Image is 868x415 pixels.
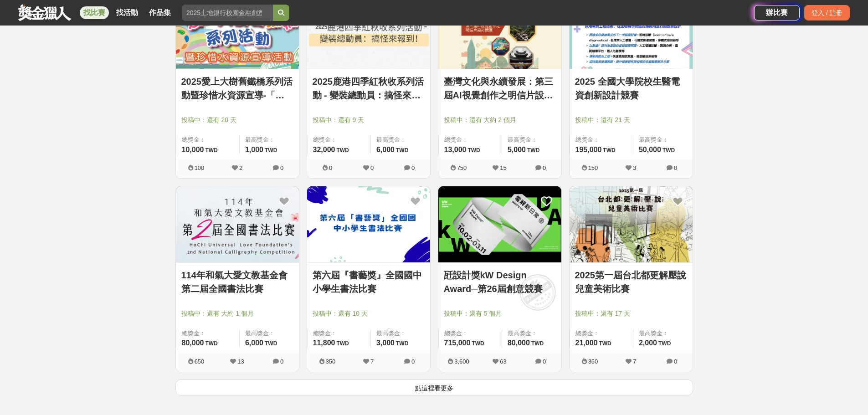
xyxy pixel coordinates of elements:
[575,339,598,347] span: 21,000
[181,75,293,102] a: 2025愛上大樹舊鐵橋系列活動暨珍惜水資源宣導-「寫生活動」
[336,147,349,154] span: TWD
[376,329,425,338] span: 最高獎金：
[175,379,693,395] button: 點這裡看更多
[182,339,204,347] span: 80,000
[444,146,467,154] span: 13,000
[588,358,598,365] span: 350
[508,329,556,338] span: 最高獎金：
[195,164,205,171] span: 100
[674,164,677,171] span: 0
[639,146,661,154] span: 50,000
[508,339,530,347] span: 80,000
[145,6,175,19] a: 作品集
[444,268,556,296] a: 瓩設計獎kW Design Award─第26屆創意競賽
[575,329,627,338] span: 總獎金：
[313,309,425,318] span: 投稿中：還有 10 天
[603,147,615,154] span: TWD
[575,268,687,296] a: 2025第一屆台北都更解壓說兒童美術比賽
[396,340,408,347] span: TWD
[376,339,395,347] span: 3,000
[307,186,430,263] a: Cover Image
[237,358,244,365] span: 13
[543,164,546,171] span: 0
[575,309,687,318] span: 投稿中：還有 17 天
[575,115,687,125] span: 投稿中：還有 21 天
[500,164,506,171] span: 15
[182,329,234,338] span: 總獎金：
[531,340,544,347] span: TWD
[205,147,217,154] span: TWD
[313,75,425,102] a: 2025鹿港四季紅秋收系列活動 - 變裝總動員：搞怪來報到！
[575,135,627,144] span: 總獎金：
[176,186,299,263] a: Cover Image
[176,186,299,262] img: Cover Image
[280,164,283,171] span: 0
[508,135,556,144] span: 最高獎金：
[588,164,598,171] span: 150
[376,146,395,154] span: 6,000
[543,358,546,365] span: 0
[575,75,687,102] a: 2025 全國大學院校生醫電資創新設計競賽
[313,268,425,296] a: 第六屆『書藝獎』全國國中小學生書法比賽
[444,309,556,318] span: 投稿中：還有 5 個月
[639,329,687,338] span: 最高獎金：
[313,146,335,154] span: 32,000
[411,358,415,365] span: 0
[639,135,687,144] span: 最高獎金：
[633,164,636,171] span: 3
[307,186,430,262] img: Cover Image
[444,115,556,125] span: 投稿中：還有 大約 2 個月
[182,146,204,154] span: 10,000
[181,268,293,296] a: 114年和氣大愛文教基金會第二屆全國書法比賽
[599,340,611,347] span: TWD
[444,75,556,102] a: 臺灣文化與永續發展：第三屆AI視覺創作之明信片設計競賽
[444,135,496,144] span: 總獎金：
[396,147,408,154] span: TWD
[80,6,109,19] a: 找比賽
[265,340,277,347] span: TWD
[444,329,496,338] span: 總獎金：
[205,340,217,347] span: TWD
[313,115,425,125] span: 投稿中：還有 9 天
[454,358,469,365] span: 3,600
[239,164,242,171] span: 2
[658,340,671,347] span: TWD
[467,147,480,154] span: TWD
[570,186,693,263] a: Cover Image
[326,358,336,365] span: 350
[245,135,293,144] span: 最高獎金：
[754,5,800,20] a: 辦比賽
[181,115,293,125] span: 投稿中：還有 20 天
[245,329,293,338] span: 最高獎金：
[411,164,415,171] span: 0
[313,135,365,144] span: 總獎金：
[674,358,677,365] span: 0
[195,358,205,365] span: 650
[182,5,273,21] input: 2025土地銀行校園金融創意挑戰賽：從你出發 開啟智慧金融新頁
[245,146,263,154] span: 1,000
[376,135,425,144] span: 最高獎金：
[336,340,349,347] span: TWD
[633,358,636,365] span: 7
[280,358,283,365] span: 0
[265,147,277,154] span: TWD
[457,164,467,171] span: 750
[313,339,335,347] span: 11,800
[472,340,484,347] span: TWD
[438,186,561,262] img: Cover Image
[113,6,142,19] a: 找活動
[527,147,539,154] span: TWD
[245,339,263,347] span: 6,000
[500,358,506,365] span: 63
[639,339,657,347] span: 2,000
[370,358,374,365] span: 7
[438,186,561,263] a: Cover Image
[444,339,471,347] span: 715,000
[182,135,234,144] span: 總獎金：
[181,309,293,318] span: 投稿中：還有 大約 1 個月
[329,164,332,171] span: 0
[313,329,365,338] span: 總獎金：
[663,147,675,154] span: TWD
[570,186,693,262] img: Cover Image
[508,146,526,154] span: 5,000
